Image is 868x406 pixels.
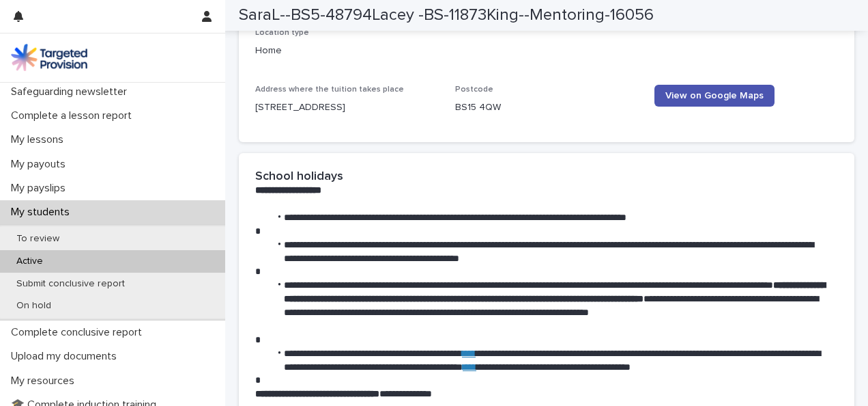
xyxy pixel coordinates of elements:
[255,170,343,185] h2: School holidays
[5,133,74,146] p: My lessons
[5,375,85,388] p: My resources
[255,85,404,94] span: Address where the tuition takes place
[255,44,838,58] p: Home
[455,85,493,94] span: Postcode
[11,44,87,71] img: M5nRWzHhSzIhMunXDL62
[654,85,775,107] a: View on Google Maps
[5,300,62,312] p: On hold
[5,182,76,195] p: My payslips
[239,5,654,25] h2: SaraL--BS5-48794Lacey -BS-11873King--Mentoring-16056
[455,100,639,115] p: BS15 4QW
[5,278,136,290] p: Submit conclusive report
[255,29,309,37] span: Location type
[5,109,143,122] p: Complete a lesson report
[5,158,76,171] p: My payouts
[5,326,153,339] p: Complete conclusive report
[5,256,54,267] p: Active
[5,233,70,245] p: To review
[5,85,138,98] p: Safeguarding newsletter
[255,100,439,115] p: [STREET_ADDRESS]
[5,206,81,219] p: My students
[5,350,128,363] p: Upload my documents
[665,91,764,100] span: View on Google Maps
